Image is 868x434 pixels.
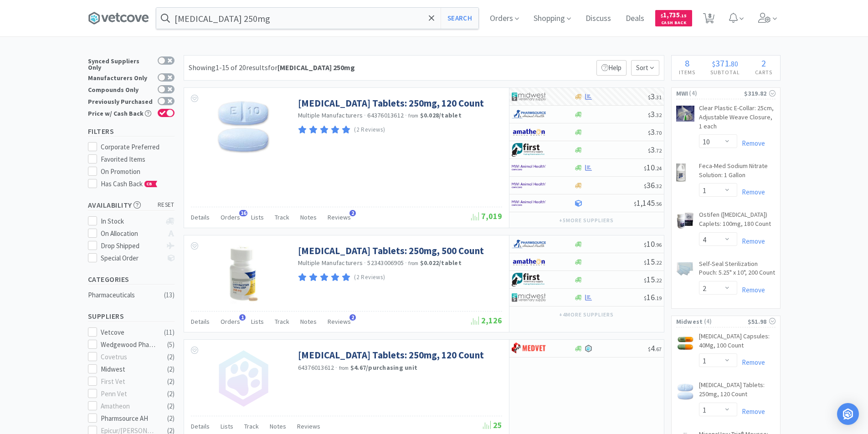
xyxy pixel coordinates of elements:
img: 3331a67d23dc422aa21b1ec98afbf632_11.png [512,255,546,269]
button: +4more suppliers [555,308,618,321]
img: 7915dbd3f8974342a4dc3feb8efc1740_58.png [512,237,546,251]
strong: $4.67 / purchasing unit [350,363,417,372]
span: 15 [644,256,662,267]
span: 3 [648,109,662,119]
span: 7,019 [471,211,502,221]
a: $1,735.15Cash Back [655,6,692,31]
span: 25 [483,420,502,430]
a: [MEDICAL_DATA] Tablets: 250mg, 120 Count [699,381,776,402]
div: Vetcove [101,327,157,338]
span: Details [191,317,210,326]
span: . 56 [655,200,662,207]
span: Track [275,213,289,221]
span: $ [661,13,663,19]
span: · [364,111,366,119]
span: Sort [631,60,659,76]
span: Lists [221,422,233,430]
span: . 67 [655,346,662,352]
span: Lists [251,213,264,221]
img: c4cba4e72fd24bb8a93d807e69a5d01b_120362.jpg [214,97,273,156]
span: 3 [648,91,662,102]
span: $ [648,346,651,352]
span: $ [644,165,647,172]
span: Midwest [676,317,703,327]
a: Deals [622,15,648,23]
span: Reviews [328,213,351,221]
h5: Filters [88,126,175,137]
a: Ostifen ([MEDICAL_DATA]) Caplets: 100mg, 180 Count [699,210,776,232]
span: $ [644,277,647,284]
div: ( 2 ) [167,413,175,424]
img: 67d67680309e4a0bb49a5ff0391dcc42_6.png [512,273,546,286]
img: bdd3c0f4347043b9a893056ed883a29a_120.png [512,342,546,355]
h4: Items [672,68,703,77]
h5: Suppliers [88,311,175,322]
span: 15 [644,274,662,285]
span: 371 [715,57,729,69]
span: . 72 [655,147,662,154]
span: $ [644,241,647,248]
h4: Carts [748,68,780,77]
div: Penn Vet [101,388,157,399]
span: $ [648,112,651,118]
div: Synced Suppliers Only [88,56,153,71]
div: Price w/ Cash Back [88,109,153,117]
div: Compounds Only [88,85,153,93]
span: Orders [221,317,240,326]
p: (2 Reviews) [354,273,385,282]
span: . 15 [680,13,687,19]
span: Notes [300,213,317,221]
span: 2 [761,57,766,69]
img: f6b2451649754179b5b4e0c70c3f7cb0_2.png [512,161,546,174]
img: f6b2451649754179b5b4e0c70c3f7cb0_2.png [512,196,546,210]
img: f6b2451649754179b5b4e0c70c3f7cb0_2.png [512,179,546,192]
img: 1e7442b442e146ccb38dceb171d30868_143492.jpeg [214,245,273,304]
div: ( 2 ) [167,376,175,387]
img: c4cba4e72fd24bb8a93d807e69a5d01b_120362.jpg [676,383,694,401]
span: . 22 [655,277,662,284]
span: 64376013612 [298,363,334,372]
a: Feca-Med Sodium Nitrate Solution: 1 Gallon [699,162,776,183]
span: for [268,63,355,72]
span: from [408,112,418,119]
a: Remove [737,407,765,416]
span: CB [145,181,154,187]
div: ( 5 ) [167,339,175,350]
span: . 32 [655,183,662,189]
span: $ [634,200,637,207]
a: 8 [699,15,718,24]
a: [MEDICAL_DATA] Tablets: 250mg, 120 Count [298,97,484,109]
a: Remove [737,237,765,245]
div: In Stock [101,216,161,227]
span: $ [644,295,647,301]
a: Multiple Manufacturers [298,259,363,267]
span: $ [648,129,651,136]
span: Cash Back [661,20,687,26]
p: (2 Reviews) [354,125,385,135]
div: ( 13 ) [164,290,175,301]
button: Search [441,8,478,29]
div: Previously Purchased [88,97,153,105]
span: reset [158,200,175,210]
a: [MEDICAL_DATA] Capsules: 40Mg, 100 Count [699,332,776,353]
span: . 19 [655,295,662,301]
div: Manufacturers Only [88,73,153,81]
span: Has Cash Back [101,179,158,188]
span: Track [244,422,259,430]
span: 1,735 [661,10,687,19]
div: ( 11 ) [164,327,175,338]
span: Reviews [297,422,320,430]
span: 4 [648,343,662,353]
div: . [703,59,748,68]
span: $ [648,147,651,154]
div: ( 2 ) [167,364,175,375]
span: ( 4 ) [688,89,744,98]
input: Search by item, sku, manufacturer, ingredient, size... [156,8,478,29]
span: 3 [648,144,662,155]
span: from [339,365,349,371]
span: MWI [676,88,688,98]
span: . 24 [655,165,662,172]
span: 10 [644,239,662,249]
span: $ [712,59,715,68]
span: Lists [251,317,264,326]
